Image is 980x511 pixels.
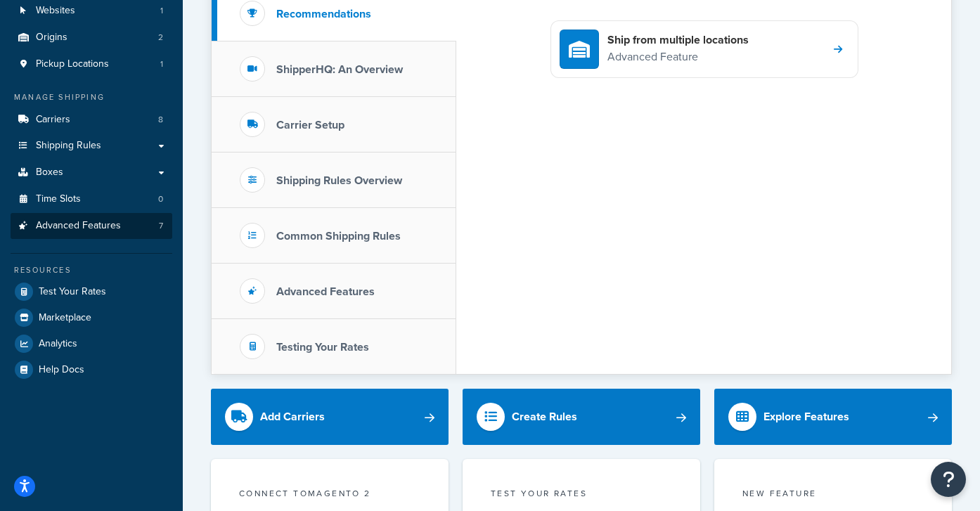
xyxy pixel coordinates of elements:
li: Advanced Features [11,213,172,239]
span: 0 [158,193,163,205]
a: Create Rules [463,389,700,445]
span: 8 [158,114,163,126]
h4: Ship from multiple locations [607,32,749,48]
h3: Carrier Setup [276,119,344,131]
a: Advanced Features7 [11,213,172,239]
span: Time Slots [36,193,81,205]
span: Analytics [39,338,77,350]
span: 1 [160,58,163,70]
h3: Common Shipping Rules [276,230,401,242]
div: Create Rules [512,407,577,427]
div: Add Carriers [260,407,325,427]
a: Origins2 [11,25,172,51]
a: Test Your Rates [11,279,172,304]
a: Help Docs [11,357,172,382]
li: Origins [11,25,172,51]
a: Boxes [11,160,172,186]
a: Carriers8 [11,107,172,133]
div: Manage Shipping [11,91,172,103]
span: Shipping Rules [36,140,101,152]
a: Time Slots0 [11,186,172,212]
div: Resources [11,264,172,276]
div: Test your rates [491,487,672,503]
span: Boxes [36,167,63,179]
h3: Shipping Rules Overview [276,174,402,187]
h3: ShipperHQ: An Overview [276,63,403,76]
p: Advanced Feature [607,48,749,66]
a: Explore Features [714,389,952,445]
span: Test Your Rates [39,286,106,298]
span: 7 [159,220,163,232]
span: Websites [36,5,75,17]
span: 1 [160,5,163,17]
a: Pickup Locations1 [11,51,172,77]
span: Advanced Features [36,220,121,232]
span: Carriers [36,114,70,126]
span: Origins [36,32,67,44]
h3: Testing Your Rates [276,341,369,354]
a: Shipping Rules [11,133,172,159]
h3: Advanced Features [276,285,375,298]
a: Marketplace [11,305,172,330]
li: Pickup Locations [11,51,172,77]
div: New Feature [742,487,924,503]
span: Pickup Locations [36,58,109,70]
span: 2 [158,32,163,44]
a: Analytics [11,331,172,356]
li: Carriers [11,107,172,133]
a: Add Carriers [211,389,449,445]
button: Open Resource Center [931,462,966,497]
div: Explore Features [763,407,849,427]
span: Help Docs [39,364,84,376]
span: Marketplace [39,312,91,324]
div: Connect to Magento 2 [239,487,420,503]
li: Time Slots [11,186,172,212]
h3: Recommendations [276,8,371,20]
